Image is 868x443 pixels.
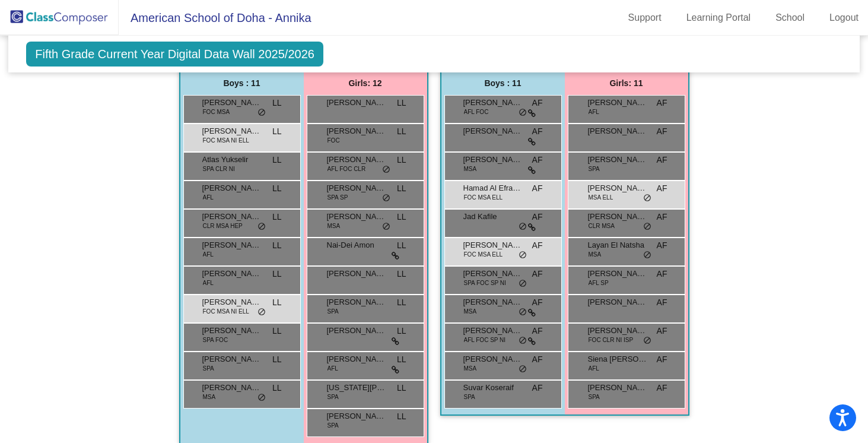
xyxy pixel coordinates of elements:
[588,268,647,280] span: [PERSON_NAME]
[589,364,599,373] span: AFL
[589,221,615,230] span: CLR MSA
[272,182,282,195] span: LL
[588,353,647,365] span: Siena [PERSON_NAME]
[382,194,390,203] span: do_not_disturb_alt
[657,211,667,223] span: AF
[203,279,214,287] span: AFL
[328,164,366,173] span: AFL FOC CLR
[272,211,282,223] span: LL
[202,239,262,251] span: [PERSON_NAME]
[463,268,523,280] span: [PERSON_NAME]
[463,125,523,137] span: [PERSON_NAME]
[532,296,543,309] span: AF
[657,382,667,394] span: AF
[328,193,348,202] span: SPA SP
[657,296,667,309] span: AF
[463,296,523,308] span: [PERSON_NAME]
[464,307,477,316] span: MSA
[203,364,214,373] span: SPA
[463,154,523,166] span: [PERSON_NAME]
[382,165,390,175] span: do_not_disturb_alt
[272,296,282,309] span: LL
[203,193,214,202] span: AFL
[657,325,667,337] span: AF
[203,107,230,116] span: FOC MSA
[328,136,340,145] span: FOC
[272,239,282,252] span: LL
[327,410,386,422] span: [PERSON_NAME]
[589,250,602,259] span: MSA
[464,193,503,202] span: FOC MSA ELL
[589,107,599,116] span: AFL
[203,307,249,316] span: FOC MSA NI ELL
[519,251,527,260] span: do_not_disturb_alt
[327,296,386,308] span: [PERSON_NAME]
[657,154,667,166] span: AF
[589,393,600,401] span: SPA
[588,125,647,137] span: [PERSON_NAME]
[203,393,216,401] span: MSA
[441,71,565,95] div: Boys : 11
[588,296,647,308] span: [PERSON_NAME]
[464,279,506,287] span: SPA FOC SP NI
[532,97,543,109] span: AF
[272,154,282,166] span: LL
[643,251,651,260] span: do_not_disturb_alt
[202,154,262,166] span: Atlas Yukselir
[327,125,386,137] span: [PERSON_NAME]
[304,71,427,95] div: Girls: 12
[464,336,506,344] span: AFL FOC SP NI
[463,211,523,223] span: Jad Kafile
[519,336,527,346] span: do_not_disturb_alt
[257,108,266,118] span: do_not_disturb_alt
[677,8,761,27] a: Learning Portal
[766,8,814,27] a: School
[589,336,634,344] span: FOC CLR NI ISP
[397,211,406,223] span: LL
[463,182,523,194] span: Hamad Al Efrangi
[272,353,282,366] span: LL
[26,42,323,67] span: Fifth Grade Current Year Digital Data Wall 2025/2026
[532,382,543,394] span: AF
[327,382,386,394] span: [US_STATE][PERSON_NAME]
[532,154,543,166] span: AF
[463,97,523,109] span: [PERSON_NAME]
[657,182,667,195] span: AF
[464,250,503,259] span: FOC MSA ELL
[588,97,647,109] span: [PERSON_NAME]
[202,268,262,280] span: [PERSON_NAME]
[463,382,523,394] span: Suvar Koseraif
[619,8,671,27] a: Support
[519,365,527,374] span: do_not_disturb_alt
[643,222,651,232] span: do_not_disturb_alt
[327,97,386,109] span: [PERSON_NAME]
[327,211,386,223] span: [PERSON_NAME]
[397,325,406,337] span: LL
[272,268,282,280] span: LL
[327,154,386,166] span: [PERSON_NAME]
[519,108,527,118] span: do_not_disturb_alt
[257,308,266,317] span: do_not_disturb_alt
[565,71,688,95] div: Girls: 11
[464,364,477,373] span: MSA
[588,182,647,194] span: [PERSON_NAME]
[272,382,282,394] span: LL
[272,325,282,337] span: LL
[327,325,386,337] span: [PERSON_NAME]
[532,325,543,337] span: AF
[657,125,667,138] span: AF
[532,211,543,223] span: AF
[463,325,523,337] span: [PERSON_NAME]
[643,194,651,203] span: do_not_disturb_alt
[588,382,647,394] span: [PERSON_NAME]
[464,393,475,401] span: SPA
[202,382,262,394] span: [PERSON_NAME]
[328,307,339,316] span: SPA
[203,250,214,259] span: AFL
[202,125,262,137] span: [PERSON_NAME]
[532,353,543,366] span: AF
[589,164,600,173] span: SPA
[328,221,341,230] span: MSA
[519,279,527,289] span: do_not_disturb_alt
[464,164,477,173] span: MSA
